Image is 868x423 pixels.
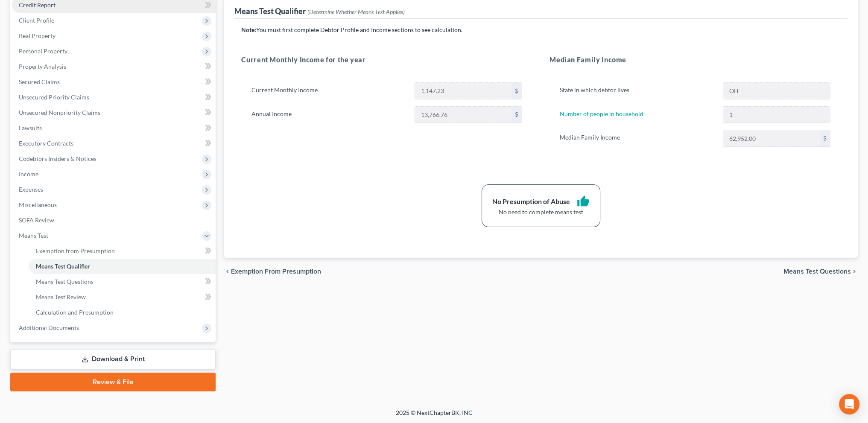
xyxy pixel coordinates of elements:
span: Means Test Questions [783,268,851,275]
div: $ [820,130,830,146]
span: Means Test Qualifier [36,263,90,270]
i: chevron_left [224,268,231,275]
a: Means Test Review [29,289,216,305]
span: Secured Claims [19,78,60,85]
span: Unsecured Nonpriority Claims [19,109,100,116]
a: Exemption from Presumption [29,243,216,259]
input: State [723,83,830,99]
input: 0.00 [415,107,511,123]
i: chevron_right [851,268,858,275]
span: Calculation and Presumption [36,309,114,316]
span: Additional Documents [19,324,79,331]
button: Means Test Questions chevron_right [783,268,858,275]
a: Means Test Qualifier [29,259,216,274]
span: Credit Report [19,1,56,9]
a: Download & Print [10,349,216,369]
a: Calculation and Presumption [29,305,216,320]
h5: Current Monthly Income for the year [241,55,532,65]
label: State in which debtor lives [555,82,718,99]
a: Unsecured Priority Claims [12,90,216,105]
i: thumb_up [577,195,590,208]
span: Expenses [19,186,43,193]
a: Number of people in household [560,110,643,117]
span: Unsecured Priority Claims [19,93,89,101]
strong: Note: [241,26,256,33]
label: Median Family Income [555,130,718,147]
input: 0.00 [415,83,511,99]
div: No Presumption of Abuse [492,197,570,207]
input: -- [723,107,830,123]
a: Property Analysis [12,59,216,74]
span: Real Property [19,32,56,39]
a: Unsecured Nonpriority Claims [12,105,216,120]
a: Secured Claims [12,74,216,90]
div: Open Intercom Messenger [839,394,859,414]
div: Means Test Qualifier [234,6,405,16]
span: Miscellaneous [19,201,57,208]
span: Exemption from Presumption [231,268,321,275]
a: Lawsuits [12,120,216,136]
a: Means Test Questions [29,274,216,289]
div: $ [511,83,522,99]
p: You must first complete Debtor Profile and Income sections to see calculation. [241,26,841,34]
span: Client Profile [19,17,54,24]
span: Lawsuits [19,124,42,131]
h5: Median Family Income [549,55,841,65]
span: SOFA Review [19,216,54,224]
span: Means Test Review [36,293,86,300]
span: Codebtors Insiders & Notices [19,155,96,162]
input: 0.00 [723,130,820,146]
button: chevron_left Exemption from Presumption [224,268,321,275]
div: No need to complete means test [492,208,590,216]
div: $ [511,107,522,123]
label: Current Monthly Income [247,82,410,99]
span: Exemption from Presumption [36,247,115,254]
span: Means Test Questions [36,278,94,285]
span: Personal Property [19,47,67,55]
a: Review & File [10,373,216,391]
span: Executory Contracts [19,140,73,147]
label: Annual Income [247,106,410,123]
span: Income [19,170,38,178]
span: (Determine Whether Means Test Applies) [307,8,405,15]
a: SOFA Review [12,213,216,228]
span: Property Analysis [19,63,66,70]
span: Means Test [19,232,48,239]
a: Executory Contracts [12,136,216,151]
